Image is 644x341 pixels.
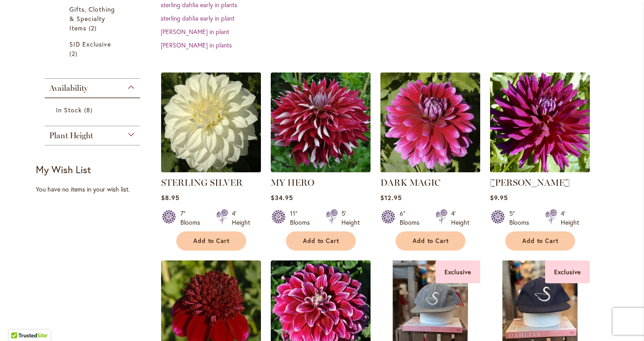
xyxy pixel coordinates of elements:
span: $34.95 [271,193,293,202]
a: DARK MAGIC [380,166,480,174]
span: 8 [84,105,95,115]
a: [PERSON_NAME] in plant [161,27,229,36]
div: 4' Height [451,209,469,227]
a: NADINE JESSIE [490,166,590,174]
div: 11" Blooms [290,209,315,227]
img: NADINE JESSIE [490,72,590,172]
span: $12.95 [380,193,402,202]
img: My Hero [271,72,371,172]
span: 2 [69,49,80,58]
span: SID Exclusive [69,40,111,48]
div: 5" Blooms [509,209,534,227]
button: Add to Cart [396,231,465,251]
a: DARK MAGIC [380,177,440,188]
a: [PERSON_NAME] [490,177,570,188]
a: My Hero [271,166,371,174]
button: Add to Cart [176,231,246,251]
span: Add to Cart [303,237,340,245]
strong: My Wish List [36,163,91,176]
div: 4' Height [561,209,579,227]
img: DARK MAGIC [380,72,480,172]
div: You have no items in your wish list. [36,185,155,194]
span: Availability [49,83,88,93]
div: 5' Height [341,209,360,227]
iframe: Launch Accessibility Center [7,309,32,334]
div: 6" Blooms [400,209,425,227]
span: Plant Height [49,131,93,141]
a: Gifts, Clothing &amp; Specialty Items [69,4,118,33]
span: Add to Cart [413,237,449,245]
a: [PERSON_NAME] in plants [161,41,232,49]
span: Add to Cart [522,237,559,245]
span: Add to Cart [193,237,230,245]
div: Exclusive [435,260,480,283]
span: 2 [89,23,99,33]
span: $8.95 [161,193,179,202]
a: STERLING SILVER [161,177,243,188]
div: Exclusive [545,260,590,283]
div: 4' Height [232,209,250,227]
span: In Stock [56,106,82,114]
a: sterling dahlia early in plant [161,14,235,22]
button: Add to Cart [505,231,575,251]
div: 7" Blooms [180,209,205,227]
a: In Stock 8 [56,105,132,115]
a: sterling dahlia early in plants [161,0,237,9]
img: Sterling Silver [158,70,263,175]
a: Sterling Silver [161,166,261,174]
span: $9.95 [490,193,508,202]
button: Add to Cart [286,231,356,251]
span: Gifts, Clothing & Specialty Items [69,5,115,32]
a: MY HERO [271,177,314,188]
a: SID Exclusive [69,39,118,58]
